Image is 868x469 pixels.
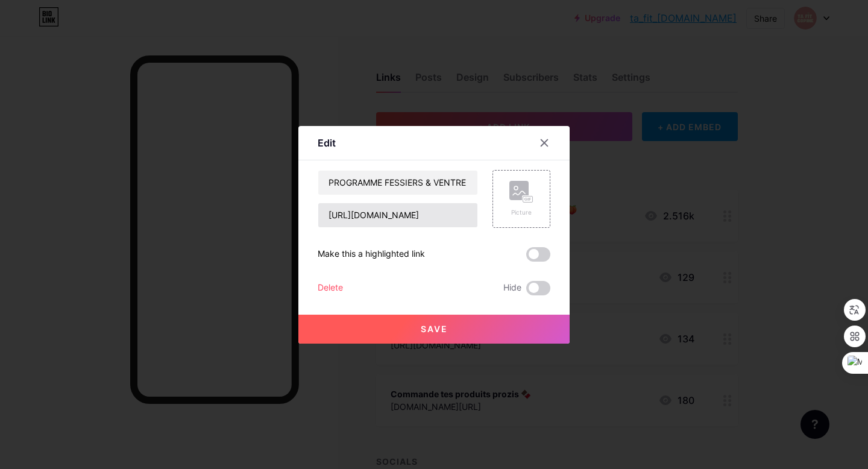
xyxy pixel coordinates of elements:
div: Edit [318,136,336,150]
div: Picture [509,208,533,217]
input: Title [318,171,477,195]
span: Save [421,324,448,334]
span: Hide [503,281,521,295]
div: Make this a highlighted link [318,247,425,262]
div: Delete [318,281,343,295]
button: Save [298,315,570,344]
input: URL [318,203,477,227]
